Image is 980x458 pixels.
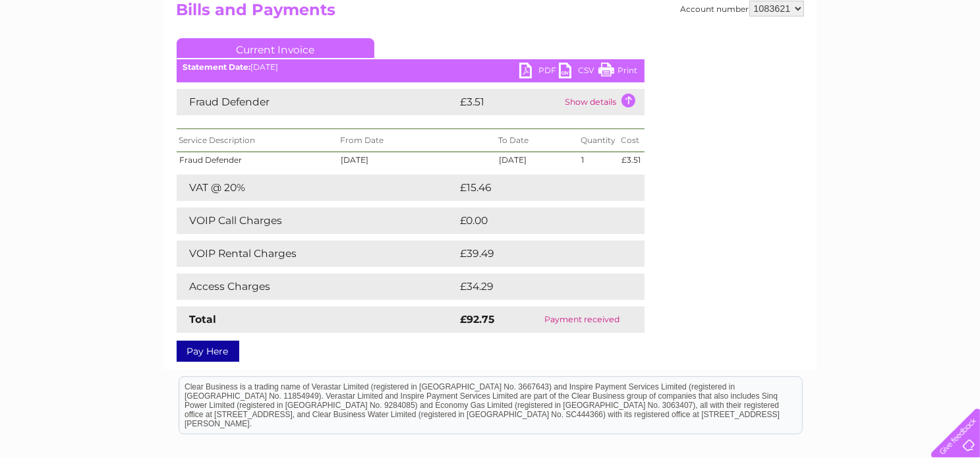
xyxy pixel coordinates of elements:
[496,152,579,168] td: [DATE]
[496,129,579,152] th: To Date
[177,273,457,300] td: Access Charges
[177,63,645,72] div: [DATE]
[177,38,374,58] a: Current Invoice
[177,152,338,168] td: Fraud Defender
[578,152,618,168] td: 1
[937,56,967,66] a: Log out
[559,63,598,82] a: CSV
[618,152,644,168] td: £3.51
[457,241,619,267] td: £39.49
[177,129,338,152] th: Service Description
[179,7,802,64] div: Clear Business is a trading name of Verastar Limited (registered in [GEOGRAPHIC_DATA] No. 3667643...
[177,241,457,267] td: VOIP Rental Charges
[337,129,496,152] th: From Date
[177,89,457,115] td: Fraud Defender
[681,1,804,16] div: Account number
[892,56,925,66] a: Contact
[519,306,644,333] td: Payment received
[578,129,618,152] th: Quantity
[177,1,804,26] h2: Bills and Payments
[457,89,562,115] td: £3.51
[183,62,251,72] b: Statement Date:
[190,313,217,326] strong: Total
[177,341,239,362] a: Pay Here
[457,208,614,234] td: £0.00
[457,175,617,201] td: £15.46
[337,152,496,168] td: [DATE]
[461,313,495,326] strong: £92.75
[748,56,773,66] a: Water
[598,63,638,82] a: Print
[519,63,559,82] a: PDF
[618,129,644,152] th: Cost
[865,56,884,66] a: Blog
[177,175,457,201] td: VAT @ 20%
[732,7,822,23] a: 0333 014 3131
[34,34,101,74] img: logo.png
[562,89,645,115] td: Show details
[457,273,618,300] td: £34.29
[781,56,810,66] a: Energy
[177,208,457,234] td: VOIP Call Charges
[818,56,857,66] a: Telecoms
